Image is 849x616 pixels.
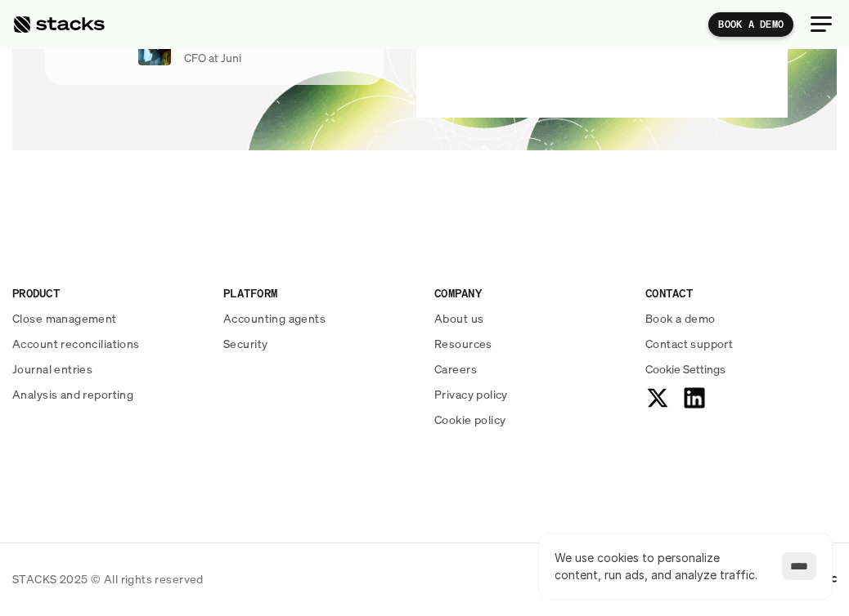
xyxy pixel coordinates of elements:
p: Journal entries [12,360,92,377]
a: About us [434,310,626,327]
a: Careers [434,360,626,377]
a: Cookie policy [434,411,626,428]
a: Privacy Policy [193,311,265,323]
p: CFO at Juni [184,51,241,65]
p: CONTACT [645,284,837,301]
p: STACKS 2025 © All rights reserved [12,570,204,587]
p: Resources [434,335,492,352]
p: Cookie policy [434,411,505,428]
p: We use cookies to personalize content, run ads, and analyze traffic. [555,549,766,583]
p: Careers [434,360,477,377]
p: About us [434,310,483,327]
a: Account reconciliations [12,335,204,352]
p: COMPANY [434,284,626,301]
p: Account reconciliations [12,335,140,352]
a: Analysis and reporting [12,386,204,403]
a: Close management [12,310,204,327]
a: Journal entries [12,360,204,377]
a: BOOK A DEMO [708,12,793,37]
p: Privacy policy [434,386,508,403]
p: Contact support [645,335,733,352]
button: Cookie Trigger [645,360,725,377]
a: Contact support [645,335,837,352]
p: Analysis and reporting [12,386,133,403]
p: Security [223,335,267,352]
a: Privacy policy [434,386,626,403]
a: Security [223,335,415,352]
span: Cookie Settings [645,360,725,377]
p: BOOK A DEMO [718,19,784,30]
p: Book a demo [645,310,716,327]
a: Book a demo [645,310,837,327]
p: Close management [12,310,117,327]
p: Accounting agents [223,310,326,327]
p: PLATFORM [223,284,415,301]
a: Accounting agents [223,310,415,327]
a: Resources [434,335,626,352]
p: PRODUCT [12,284,204,301]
